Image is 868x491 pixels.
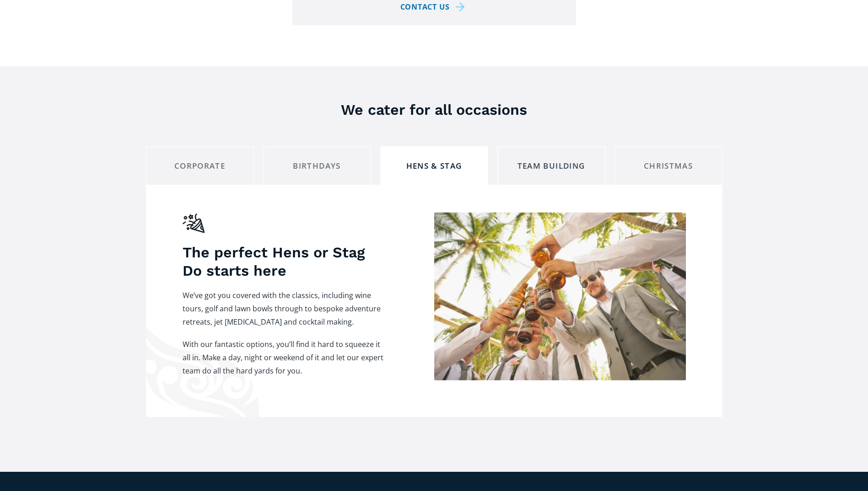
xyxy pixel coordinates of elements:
div: Christmas [622,161,715,171]
p: With our fantastic options, you’ll find it hard to squeeze it all in. Make a day, night or weeken... [183,338,388,378]
a: Contact us [400,0,468,14]
div: Corporate [154,161,246,171]
div: Birthdays [271,161,363,171]
img: A group of men dressed formally clinking beer bottles outside [434,212,686,380]
div: Hens & Stag [388,161,480,171]
h3: The perfect Hens or Stag Do starts here [183,243,388,280]
p: We’ve got you covered with the classics, including wine tours, golf and lawn bowls through to bes... [183,289,388,329]
div: Team building [505,161,598,171]
h3: We cater for all occasions [243,101,625,119]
